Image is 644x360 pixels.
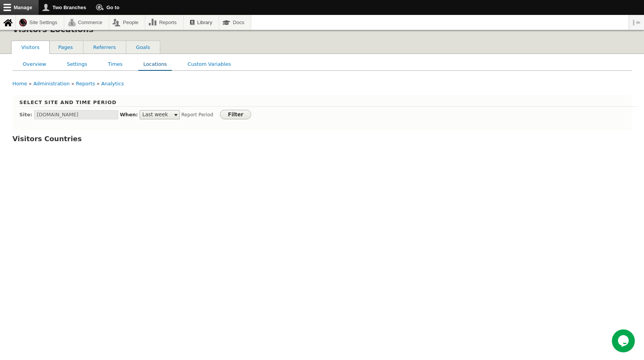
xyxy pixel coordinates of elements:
span: Commerce [78,20,102,25]
input: Filter [220,110,251,119]
a: Referrers [83,41,126,54]
a: Custom Variables [182,58,236,70]
a: Site Settings [16,15,64,30]
div: Report Period [181,111,213,119]
a: Docs [219,15,251,30]
a: Home [13,81,27,86]
a: Reports [145,15,183,30]
button: Vertical orientation [629,15,644,30]
a: People [109,15,145,30]
label: When [120,111,138,119]
span: Library [197,20,212,25]
label: Site [20,111,33,119]
a: Locations [138,58,172,70]
a: Visitors [11,41,50,54]
span: Select site and time period [20,99,117,105]
a: Pages [48,41,83,54]
a: Analytics [101,81,124,86]
a: Goals [126,41,160,54]
a: Reports [76,81,95,86]
h2: Visitors Countries [13,135,632,143]
nav: Tabs [13,41,632,54]
a: Settings [62,58,92,70]
nav: Tabs [13,58,632,71]
a: Overview [18,58,51,70]
a: Commerce [64,15,109,30]
a: Times [103,58,128,70]
a: Administration [33,81,70,86]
